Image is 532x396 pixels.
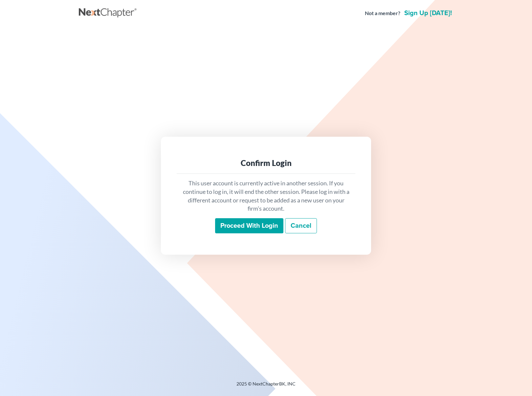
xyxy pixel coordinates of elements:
input: Proceed with login [215,218,283,233]
div: Confirm Login [182,158,350,168]
strong: Not a member? [365,10,400,17]
p: This user account is currently active in another session. If you continue to log in, it will end ... [182,179,350,213]
a: Sign up [DATE]! [403,10,453,16]
div: 2025 © NextChapterBK, INC [79,381,453,392]
a: Cancel [285,218,317,233]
